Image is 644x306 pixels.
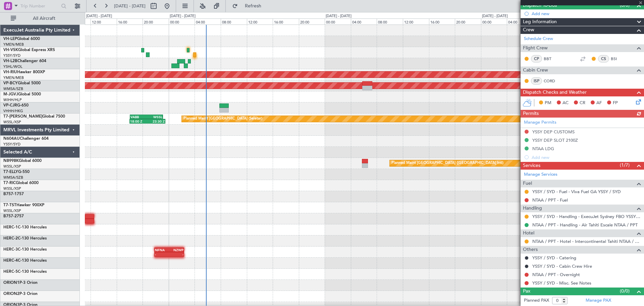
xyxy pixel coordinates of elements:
a: YSSY/SYD [3,53,20,58]
a: M-JGVJGlobal 5000 [3,92,41,96]
a: VH-LEPGlobal 6000 [3,37,40,41]
div: 04:00 [195,18,221,25]
span: FP [613,100,618,106]
div: 12:00 [247,18,273,25]
span: HERC-3 [3,248,18,252]
div: 12:00 [403,18,429,25]
a: YMEN/MEB [3,75,24,80]
span: Flight Crew [523,44,548,52]
input: Trip Number [20,1,59,11]
div: [DATE] - [DATE] [326,13,352,19]
div: [DATE] - [DATE] [482,13,508,19]
div: Planned Maint [GEOGRAPHIC_DATA] (Seletar) [183,114,262,124]
a: CORD [544,78,559,84]
a: T7-ELLYG-550 [3,170,30,174]
a: HERC-4C-130 Hercules [3,259,47,263]
span: ORION2 [3,292,19,296]
span: ORION1 [3,281,19,285]
span: HERC-1 [3,225,18,229]
div: CP [531,55,542,62]
a: WSSL/XSP [3,186,21,191]
a: WIHH/HLP [3,97,22,102]
div: 16:00 [273,18,299,25]
a: ORION2P-3 Orion [3,292,38,296]
a: B757-2757 [3,214,24,218]
div: CS [598,55,609,62]
div: 20:00 [143,18,169,25]
label: Planned PAX [524,297,549,304]
div: [DATE] - [DATE] [86,13,112,19]
a: HERC-2C-130 Hercules [3,236,47,241]
span: N604AU [3,137,20,141]
a: Manage Services [524,171,557,178]
span: N8998K [3,159,19,163]
span: VH-VSK [3,48,18,52]
div: Planned Maint [GEOGRAPHIC_DATA] ([GEOGRAPHIC_DATA] Intl) [391,158,503,168]
div: ISP [531,77,542,85]
a: HERC-5C-130 Hercules [3,270,47,274]
div: 00:00 [325,18,351,25]
a: HERC-1C-130 Hercules [3,225,47,229]
span: Leg Information [523,18,557,26]
span: T7-RIC [3,181,16,185]
div: Add new [532,11,641,16]
div: 20:00 [455,18,481,25]
a: VH-VSKGlobal Express XRS [3,48,55,52]
span: Services [523,162,540,170]
a: WMSA/SZB [3,175,23,180]
a: T7-RICGlobal 6000 [3,181,39,185]
a: WSSL/XSP [3,208,21,213]
span: Dispatch Checks and Weather [523,89,587,96]
span: PM [545,100,551,106]
a: YMEN/MEB [3,42,24,47]
a: YSSY / SYD - Misc. See Notes [532,280,591,286]
div: NZWP [169,248,184,252]
a: VHHH/HKG [3,108,23,114]
span: AC [562,100,569,106]
a: VP-BCYGlobal 5000 [3,81,41,85]
a: YSSY / SYD - Fuel - Viva Fuel GA YSSY / SYD [532,189,621,194]
a: T7-TSTHawker 900XP [3,203,44,207]
span: Crew [523,26,534,34]
a: YSSY / SYD - Handling - ExecuJet Sydney FBO YSSY / SYD [532,214,641,219]
span: (1/7) [620,162,630,169]
span: (0/0) [620,288,630,295]
span: AF [596,100,602,106]
div: 00:00 [169,18,195,25]
span: Dispatch To-Dos [523,2,557,9]
span: HERC-4 [3,259,18,263]
span: B757-1 [3,192,17,196]
span: VP-CJR [3,103,17,107]
span: All Aircraft [17,16,71,21]
a: WSSL/XSP [3,120,21,125]
div: [DATE] - [DATE] [170,13,196,19]
a: N604AUChallenger 604 [3,137,49,141]
span: Fuel [523,180,532,187]
span: Handling [523,205,542,212]
div: 08:00 [221,18,247,25]
span: VH-L2B [3,59,17,63]
span: T7-TST [3,203,16,207]
div: 04:00 [351,18,377,25]
span: VH-LEP [3,37,17,41]
a: NTAA / PPT - Hotel - Intercontinental Tahiti NTAA / PPT [532,238,641,244]
span: HERC-2 [3,236,18,241]
button: Refresh [229,1,269,11]
a: VH-L2BChallenger 604 [3,59,46,63]
span: B757-2 [3,214,17,218]
span: VH-RIU [3,70,17,74]
a: BBT [544,56,559,62]
button: All Aircraft [7,13,73,24]
a: Schedule Crew [524,36,553,42]
a: YSHL/WOL [3,64,22,69]
span: CR [580,100,585,106]
span: Refresh [239,4,267,8]
div: 12:00 [91,18,117,25]
a: T7-[PERSON_NAME]Global 7500 [3,115,65,119]
div: - [169,252,184,256]
div: - [155,252,169,256]
span: M-JGVJ [3,92,18,96]
div: 08:00 [377,18,403,25]
div: 23:30 Z [147,119,165,123]
div: 16:00 [117,18,143,25]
